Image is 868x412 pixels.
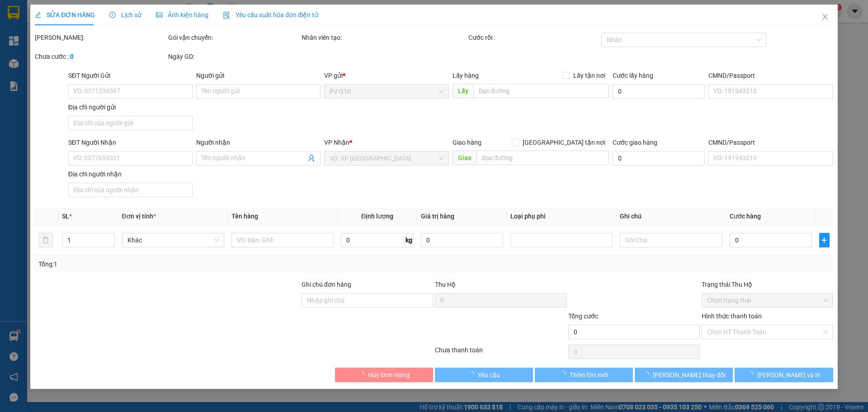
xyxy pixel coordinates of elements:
span: Đơn vị tính [122,213,156,220]
input: Ghi Chú [620,233,722,247]
span: close [821,13,829,20]
div: Chưa thanh toán [434,345,567,361]
input: Dọc đường [476,151,609,165]
div: SĐT Người Nhận [68,137,193,147]
span: Chọn trạng thái [707,294,828,307]
span: Khác [127,233,219,247]
span: Tổng cước [568,313,598,320]
label: Cước giao hàng [613,139,657,146]
button: Yêu cầu [435,368,533,382]
span: kg [405,233,414,247]
span: Lấy hàng [453,72,479,79]
span: loading [747,371,757,378]
span: Lấy tận nơi [570,71,609,81]
th: Ghi chú [617,208,726,225]
button: Hủy Đơn Hàng [335,368,433,382]
span: Yêu cầu [478,370,500,380]
b: 0 [70,53,74,60]
span: VP Nhận [325,139,350,146]
span: Cước hàng [730,213,761,220]
div: Chưa cước : [35,52,166,62]
span: Định lượng [361,213,393,220]
label: Hình thức thanh toán [702,313,762,320]
input: Ghi chú đơn hàng [302,293,433,308]
span: PV Q10 [330,85,443,98]
div: Người nhận [196,137,321,147]
span: SỬA ĐƠN HÀNG [35,11,95,19]
span: Ảnh kiện hàng [156,11,208,19]
div: Địa chỉ người nhận [68,169,193,179]
label: Ghi chú đơn hàng [302,281,351,288]
div: Người gửi [196,71,321,81]
span: loading [560,371,570,378]
span: loading [358,371,368,378]
span: [PERSON_NAME] thay đổi [653,370,725,380]
input: Cước giao hàng [613,151,705,166]
div: Cước rồi : [468,33,600,43]
span: Thu Hộ [435,281,456,288]
span: Lấy [453,84,473,98]
span: plus [820,237,829,244]
button: [PERSON_NAME] và In [735,368,833,382]
span: Giao hàng [453,139,481,146]
button: Close [812,5,838,30]
span: Giao [453,151,476,165]
input: Địa chỉ của người nhận [68,183,193,197]
span: edit [35,12,41,18]
input: Cước lấy hàng [613,84,705,99]
button: plus [819,233,829,247]
span: Thêm ĐH mới [570,370,608,380]
span: Lịch sử [109,11,142,19]
span: Yêu cầu xuất hóa đơn điện tử [223,11,318,19]
div: Ngày GD: [168,52,300,62]
th: Loại phụ phí [507,208,616,225]
label: Cước lấy hàng [613,72,653,79]
div: Tổng: 1 [38,259,335,269]
div: [PERSON_NAME]: [35,33,166,43]
div: CMND/Passport [708,71,833,81]
div: VP gửi [325,71,449,81]
button: delete [38,233,53,247]
span: user-add [308,155,316,162]
span: Tên hàng [231,213,258,220]
div: SĐT Người Gửi [68,71,193,81]
div: Nhân viên tạo: [302,33,467,43]
span: clock-circle [109,12,116,18]
span: picture [156,12,162,18]
div: Trạng thái Thu Hộ [702,279,833,289]
span: loading [643,371,653,378]
input: Địa chỉ của người gửi [68,116,193,130]
button: Thêm ĐH mới [535,368,633,382]
span: Hủy Đơn Hàng [368,370,410,380]
input: Dọc đường [473,84,609,98]
span: SL [62,213,70,220]
div: CMND/Passport [708,137,833,147]
span: [GEOGRAPHIC_DATA] tận nơi [519,137,609,147]
span: Giá trị hàng [421,213,454,220]
button: [PERSON_NAME] thay đổi [635,368,733,382]
span: loading [468,371,478,378]
span: [PERSON_NAME] và In [757,370,821,380]
div: Địa chỉ người gửi [68,102,193,112]
div: Gói vận chuyển: [168,33,300,43]
img: icon [223,12,230,19]
input: VD: Bàn, Ghế [231,233,334,247]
